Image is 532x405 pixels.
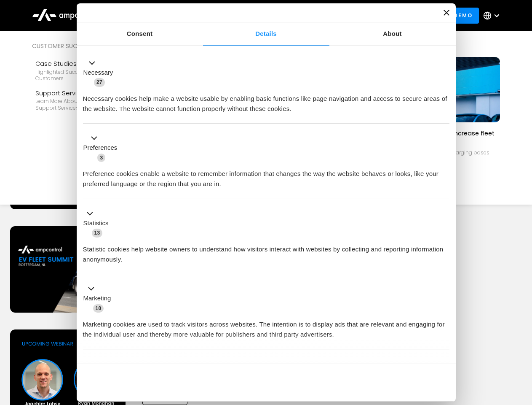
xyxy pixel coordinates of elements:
[83,238,449,265] div: Statistic cookies help website owners to understand how visitors interact with websites by collec...
[83,143,118,153] label: Preferences
[83,162,449,189] div: Preference cookies enable a website to remember information that changes the way the website beha...
[83,87,449,114] div: Necessary cookies help make a website usable by enabling basic functions like page navigation and...
[83,219,109,228] label: Statistics
[444,10,449,16] button: Close banner
[35,98,133,111] div: Learn more about Ampcontrol’s support services
[83,58,118,87] button: Necessary (27)
[94,78,105,86] span: 27
[35,69,133,82] div: Highlighted success stories From Our Customers
[83,208,114,238] button: Statistics (13)
[32,85,136,115] a: Support ServicesLearn more about Ampcontrol’s support services
[77,22,203,46] a: Consent
[139,360,147,369] span: 2
[32,56,136,85] a: Case StudiesHighlighted success stories From Our Customers
[83,284,116,313] button: Marketing (10)
[203,22,329,46] a: Details
[35,59,133,68] div: Case Studies
[92,229,103,237] span: 13
[83,133,123,163] button: Preferences (3)
[329,22,456,46] a: About
[83,313,449,340] div: Marketing cookies are used to track visitors across websites. The intention is to display ads tha...
[35,89,133,98] div: Support Services
[32,41,136,51] div: Customer success
[83,294,111,303] label: Marketing
[93,304,104,313] span: 10
[83,68,113,78] label: Necessary
[83,359,152,370] button: Unclassified (2)
[328,370,449,395] button: Okay
[97,154,105,162] span: 3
